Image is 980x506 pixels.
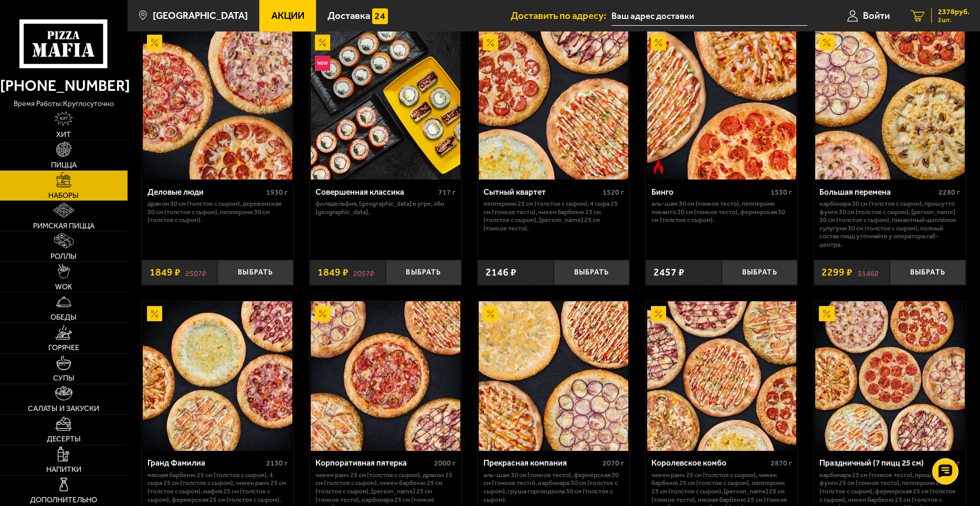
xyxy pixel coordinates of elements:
[486,267,517,277] span: 2146 ₽
[478,30,629,180] a: АкционныйСытный квартет
[483,458,600,468] div: Прекрасная компания
[651,187,768,197] div: Бинго
[554,260,630,285] button: Выбрать
[46,466,81,473] span: Напитки
[890,260,966,285] button: Выбрать
[50,313,77,321] span: Обеды
[311,30,460,180] img: Совершенная классика
[651,306,666,321] img: Акционный
[318,267,349,277] span: 1849 ₽
[511,11,612,21] span: Доставить по адресу:
[819,458,936,468] div: Праздничный (7 пицц 25 см)
[310,30,461,180] a: АкционныйНовинкаСовершенная классика
[483,471,624,503] p: Аль-Шам 30 см (тонкое тесто), Фермерская 30 см (тонкое тесто), Карбонара 30 см (толстое с сыром),...
[386,260,462,285] button: Выбрать
[483,199,624,232] p: Пепперони 25 см (толстое с сыром), 4 сыра 25 см (тонкое тесто), Чикен Барбекю 25 см (толстое с сы...
[434,459,456,468] span: 2000 г
[50,252,77,260] span: Роллы
[863,11,890,21] span: Войти
[315,56,330,71] img: Новинка
[315,35,330,50] img: Акционный
[939,188,960,197] span: 2280 г
[483,187,600,197] div: Сытный квартет
[771,188,792,197] span: 1530 г
[478,301,629,451] a: АкционныйПрекрасная компания
[33,222,94,229] span: Римская пицца
[819,187,936,197] div: Большая перемена
[722,260,798,285] button: Выбрать
[821,267,852,277] span: 2299 ₽
[315,199,456,216] p: Филадельфия, [GEOGRAPHIC_DATA] в угре, Эби [GEOGRAPHIC_DATA].
[30,496,97,503] span: Дополнительно
[815,30,965,180] img: Большая перемена
[815,301,965,451] img: Праздничный (7 пицц 25 см)
[814,301,966,451] a: АкционныйПраздничный (7 пицц 25 см)
[646,30,797,180] a: АкционныйОстрое блюдоБинго
[647,30,797,180] img: Бинго
[315,458,432,468] div: Корпоративная пятерка
[315,187,436,197] div: Совершенная классика
[819,199,960,248] p: Карбонара 30 см (толстое с сыром), Прошутто Фунги 30 см (толстое с сыром), [PERSON_NAME] 30 см (т...
[310,301,461,451] a: АкционныйКорпоративная пятерка
[142,30,293,180] a: АкционныйДеловые люди
[48,344,79,351] span: Горячее
[217,260,293,285] button: Выбрать
[651,35,666,50] img: Акционный
[143,30,292,180] img: Деловые люди
[315,306,330,321] img: Акционный
[603,459,624,468] span: 2070 г
[147,458,264,468] div: Гранд Фамилиа
[479,301,628,451] img: Прекрасная компания
[651,159,666,174] img: Острое блюдо
[185,267,206,277] s: 2507 ₽
[819,306,834,321] img: Акционный
[147,35,162,50] img: Акционный
[651,458,768,468] div: Королевское комбо
[55,283,72,290] span: WOK
[47,435,81,442] span: Десерты
[51,161,77,168] span: Пицца
[858,267,879,277] s: 3146 ₽
[147,306,162,321] img: Акционный
[353,267,374,277] s: 2057 ₽
[56,131,71,138] span: Хит
[938,8,970,16] span: 2378 руб.
[438,188,456,197] span: 717 г
[28,405,99,412] span: Салаты и закуски
[483,306,498,321] img: Акционный
[646,301,797,451] a: АкционныйКоролевское комбо
[150,267,181,277] span: 1849 ₽
[819,35,834,50] img: Акционный
[651,199,792,224] p: Аль-Шам 30 см (тонкое тесто), Пепперони Пиканто 30 см (тонкое тесто), Фермерская 30 см (толстое с...
[311,301,460,451] img: Корпоративная пятерка
[938,17,970,23] span: 2 шт.
[48,192,79,199] span: Наборы
[328,11,370,21] span: Доставка
[483,35,498,50] img: Акционный
[153,11,248,21] span: [GEOGRAPHIC_DATA]
[479,30,628,180] img: Сытный квартет
[142,301,293,451] a: АкционныйГранд Фамилиа
[266,188,288,197] span: 1930 г
[53,374,75,382] span: Супы
[654,267,684,277] span: 2457 ₽
[372,8,387,24] img: 15daf4d41897b9f0e9f617042186c801.svg
[271,11,304,21] span: Акции
[147,471,288,503] p: Мясная Барбекю 25 см (толстое с сыром), 4 сыра 25 см (толстое с сыром), Чикен Ранч 25 см (толстое...
[771,459,792,468] span: 2870 г
[647,301,797,451] img: Королевское комбо
[147,199,288,224] p: Дракон 30 см (толстое с сыром), Деревенская 30 см (толстое с сыром), Пепперони 30 см (толстое с с...
[147,187,264,197] div: Деловые люди
[143,301,292,451] img: Гранд Фамилиа
[603,188,624,197] span: 1520 г
[612,6,807,26] input: Ваш адрес доставки
[814,30,966,180] a: АкционныйБольшая перемена
[266,459,288,468] span: 2130 г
